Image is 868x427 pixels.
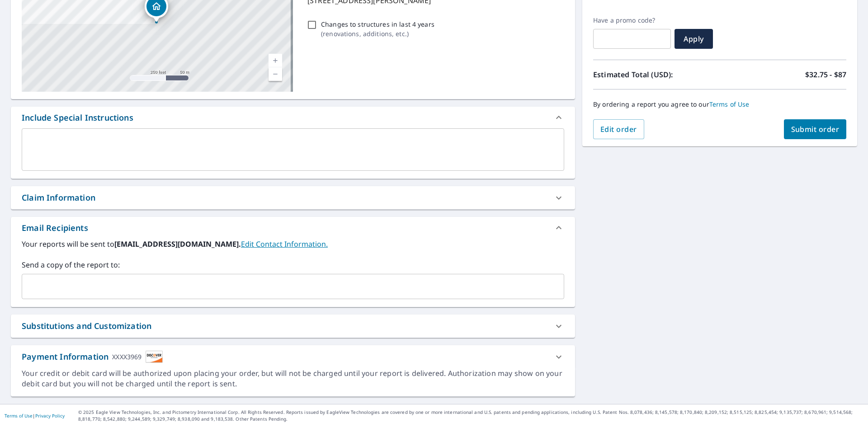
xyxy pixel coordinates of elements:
a: Privacy Policy [35,413,65,419]
p: By ordering a report you agree to our [593,100,846,108]
p: $32.75 - $87 [805,69,846,80]
div: Include Special Instructions [22,112,133,124]
span: Submit order [791,124,840,134]
span: Edit order [600,124,637,134]
span: Apply [682,34,706,44]
p: Estimated Total (USD): [593,69,720,80]
div: XXXX3969 [112,351,142,363]
img: cardImage [146,351,163,363]
a: Current Level 17, Zoom Out [269,67,282,81]
div: Email Recipients [22,222,88,234]
p: ( renovations, additions, etc. ) [321,29,434,38]
div: Payment Information [22,351,163,363]
p: | [5,413,65,418]
div: Include Special Instructions [11,107,575,128]
div: Email Recipients [11,217,575,239]
button: Submit order [784,119,847,139]
label: Have a promo code? [593,16,671,24]
a: Current Level 17, Zoom In [269,54,282,67]
div: Your credit or debit card will be authorized upon placing your order, but will not be charged unt... [22,368,564,389]
div: Payment InformationXXXX3969cardImage [11,345,575,368]
div: Substitutions and Customization [11,314,575,338]
button: Apply [675,29,713,49]
a: Terms of Use [709,100,750,108]
a: EditContactInfo [241,239,328,249]
p: © 2025 Eagle View Technologies, Inc. and Pictometry International Corp. All Rights Reserved. Repo... [78,409,863,422]
div: Substitutions and Customization [22,320,151,332]
a: Terms of Use [5,413,33,419]
p: Changes to structures in last 4 years [321,19,434,29]
b: [EMAIL_ADDRESS][DOMAIN_NAME]. [114,239,241,249]
div: Claim Information [22,192,95,204]
label: Your reports will be sent to [22,239,564,249]
div: Claim Information [11,186,575,209]
label: Send a copy of the report to: [22,259,564,270]
button: Edit order [593,119,644,139]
